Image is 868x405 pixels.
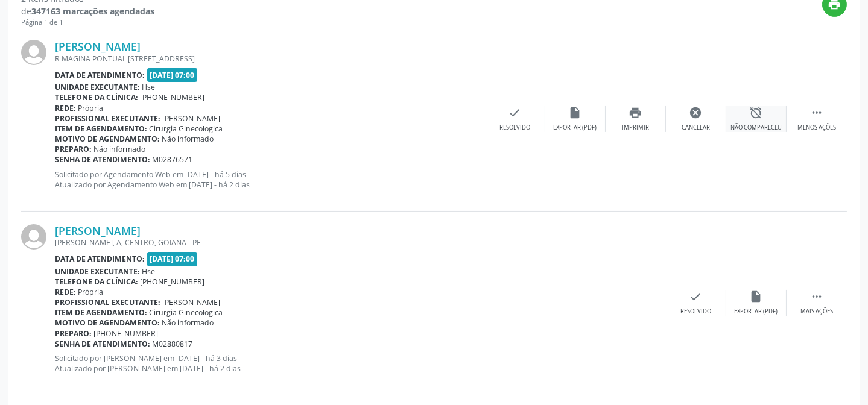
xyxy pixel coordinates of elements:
b: Preparo: [55,328,92,339]
b: Unidade executante: [55,82,140,92]
div: R MAGINA PONTUAL [STREET_ADDRESS] [55,54,485,64]
span: [PHONE_NUMBER] [141,92,205,102]
i: print [629,106,642,119]
b: Telefone da clínica: [55,277,138,287]
span: M02880817 [153,339,193,349]
div: Exportar (PDF) [735,307,778,316]
span: [PHONE_NUMBER] [141,277,205,287]
div: Resolvido [499,124,530,132]
b: Item de agendamento: [55,307,147,318]
span: Não informado [162,134,214,144]
span: Não informado [94,144,146,154]
span: M02876571 [153,154,193,165]
b: Data de atendimento: [55,254,145,264]
span: [PERSON_NAME] [163,113,221,124]
span: [PERSON_NAME] [163,297,221,307]
b: Telefone da clínica: [55,92,138,102]
div: Mais ações [800,307,833,316]
span: Hse [142,266,156,277]
i: alarm_off [750,106,763,119]
b: Item de agendamento: [55,124,147,134]
span: [DATE] 07:00 [147,252,198,266]
div: Imprimir [622,124,649,132]
i: check [508,106,522,119]
i: insert_drive_file [750,290,763,303]
b: Unidade executante: [55,266,140,277]
b: Profissional executante: [55,297,160,307]
div: Exportar (PDF) [554,124,597,132]
b: Senha de atendimento: [55,339,150,349]
i:  [810,290,823,303]
strong: 347163 marcações agendadas [31,5,154,17]
a: [PERSON_NAME] [55,40,141,53]
div: Cancelar [682,124,710,132]
span: Cirurgia Ginecologica [150,124,223,134]
span: [DATE] 07:00 [147,68,198,82]
div: Página 1 de 1 [21,17,154,28]
div: Menos ações [797,124,836,132]
b: Profissional executante: [55,113,160,124]
b: Data de atendimento: [55,70,145,80]
div: de [21,5,154,17]
span: Hse [142,82,156,92]
span: [PHONE_NUMBER] [94,328,159,339]
i: check [689,290,703,303]
span: Própria [78,287,104,297]
b: Preparo: [55,144,92,154]
p: Solicitado por Agendamento Web em [DATE] - há 5 dias Atualizado por Agendamento Web em [DATE] - h... [55,169,485,190]
div: Resolvido [680,307,711,316]
b: Motivo de agendamento: [55,134,160,144]
i: cancel [689,106,703,119]
b: Rede: [55,287,76,297]
i: insert_drive_file [569,106,582,119]
i:  [810,106,823,119]
img: img [21,224,46,250]
b: Senha de atendimento: [55,154,150,165]
span: Cirurgia Ginecologica [150,307,223,318]
div: [PERSON_NAME], A, CENTRO, GOIANA - PE [55,237,666,248]
p: Solicitado por [PERSON_NAME] em [DATE] - há 3 dias Atualizado por [PERSON_NAME] em [DATE] - há 2 ... [55,353,666,374]
b: Rede: [55,103,76,113]
div: Não compareceu [730,124,782,132]
b: Motivo de agendamento: [55,318,160,328]
a: [PERSON_NAME] [55,224,141,237]
span: Não informado [162,318,214,328]
span: Própria [78,103,104,113]
img: img [21,40,46,65]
